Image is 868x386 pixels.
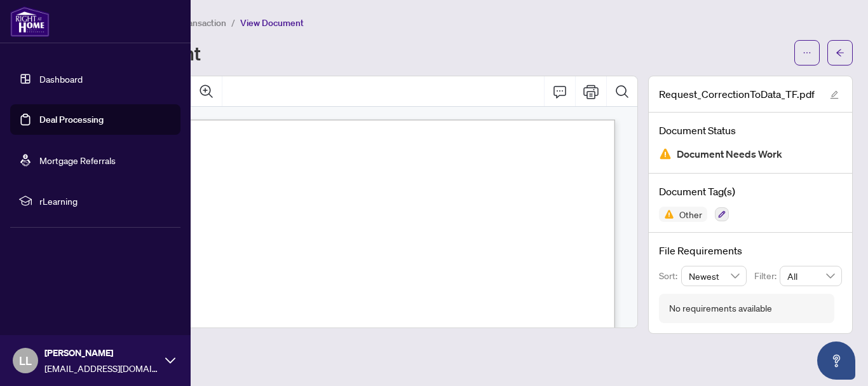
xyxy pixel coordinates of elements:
[817,341,855,380] button: Open asap
[44,361,159,375] span: [EMAIL_ADDRESS][DOMAIN_NAME]
[231,15,235,30] li: /
[19,352,32,369] span: LL
[674,210,707,219] span: Other
[240,17,304,29] span: View Document
[659,207,674,222] img: Status Icon
[39,194,172,208] span: rLearning
[659,269,681,283] p: Sort:
[10,6,50,37] img: logo
[677,146,782,163] span: Document Needs Work
[787,266,834,286] span: All
[659,148,672,160] img: Document Status
[659,243,842,258] h4: File Requirements
[158,17,226,29] span: View Transaction
[689,266,740,286] span: Newest
[836,48,844,57] span: arrow-left
[39,155,116,166] a: Mortgage Referrals
[659,86,815,102] span: Request_CorrectionToData_TF.pdf
[803,48,811,57] span: ellipsis
[669,301,772,315] div: No requirements available
[659,123,842,138] h4: Document Status
[39,114,104,125] a: Deal Processing
[659,184,842,199] h4: Document Tag(s)
[830,90,839,99] span: edit
[754,269,780,283] p: Filter:
[39,73,83,85] a: Dashboard
[44,346,159,360] span: [PERSON_NAME]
